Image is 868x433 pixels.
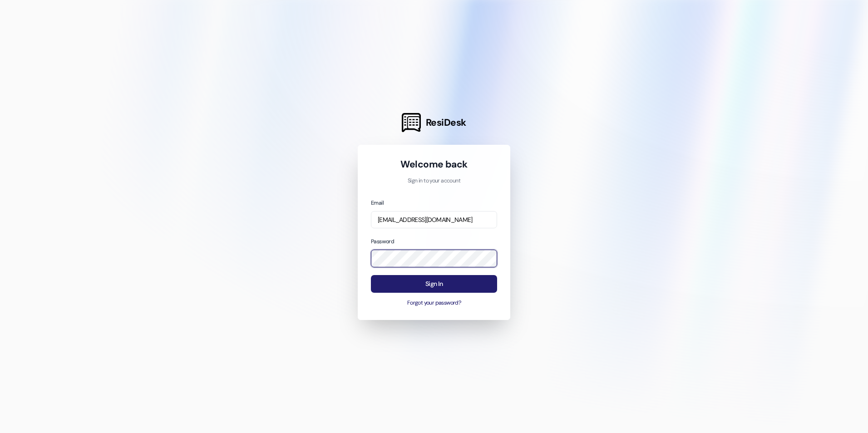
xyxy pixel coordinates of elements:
label: Password [371,238,394,245]
h1: Welcome back [371,158,497,171]
button: Sign In [371,275,497,293]
input: name@example.com [371,211,497,229]
span: ResiDesk [426,116,466,129]
p: Sign in to your account [371,177,497,185]
button: Forgot your password? [371,299,497,307]
label: Email [371,199,384,207]
img: ResiDesk Logo [402,113,421,132]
